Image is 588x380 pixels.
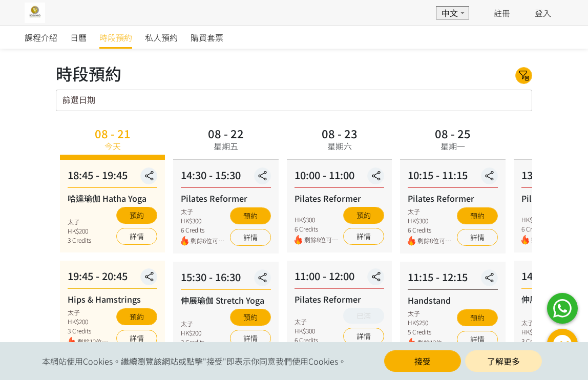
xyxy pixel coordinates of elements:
[295,235,302,245] img: fire.png
[408,167,497,188] div: 10:15 - 11:15
[408,269,497,290] div: 11:15 - 12:15
[230,207,271,224] button: 預約
[181,269,270,290] div: 15:30 - 16:30
[408,309,454,318] div: 太子
[531,235,568,245] span: 剩餘8位可預約
[408,192,497,204] div: Pilates Reformer
[408,338,415,348] img: fire.png
[181,294,270,306] div: 伸展瑜伽 Stretch Yoga
[145,31,178,44] span: 私人預約
[191,236,227,246] span: 剩餘6位可預約
[68,236,91,245] div: 3 Credits
[116,308,157,325] button: 預約
[230,229,271,246] a: 詳情
[295,268,384,289] div: 11:00 - 12:00
[408,327,454,336] div: 5 Credits
[295,326,318,335] div: HK$300
[116,228,157,245] a: 詳情
[435,128,471,139] div: 08 - 25
[68,326,114,335] div: 3 Credits
[417,236,454,246] span: 剩餘8位可預約
[145,26,178,49] a: 私人預約
[521,235,529,245] img: fire.png
[408,225,454,235] div: 6 Credits
[68,268,157,289] div: 19:45 - 20:45
[56,61,121,86] div: 時段預約
[181,167,270,188] div: 14:30 - 15:30
[304,235,341,245] span: 剩餘8位可預約
[295,215,341,224] div: HK$300
[68,337,75,347] img: fire.png
[70,31,87,44] span: 日曆
[343,308,384,324] button: 已滿
[494,7,510,19] a: 註冊
[295,293,384,305] div: Pilates Reformer
[56,90,532,111] input: 篩選日期
[408,236,415,246] img: fire.png
[408,294,497,306] div: Handstand
[535,7,551,19] a: 登入
[181,207,227,216] div: 太子
[295,192,384,204] div: Pilates Reformer
[181,216,227,225] div: HK$300
[327,140,352,152] div: 星期六
[77,337,114,347] span: 剩餘12位可預約
[99,26,132,49] a: 時段預約
[521,336,545,346] div: 3 Credits
[181,236,188,246] img: fire.png
[521,318,545,327] div: 太子
[104,140,121,152] div: 今天
[230,330,271,347] a: 詳情
[181,192,270,204] div: Pilates Reformer
[99,31,132,44] span: 時段預約
[68,317,114,326] div: HK$200
[322,128,358,139] div: 08 - 23
[457,331,498,348] a: 詳情
[68,192,157,204] div: 哈達瑜伽 Hatha Yoga
[408,318,454,327] div: HK$250
[417,338,454,348] span: 剩餘13位可預約
[408,207,454,216] div: 太子
[25,26,57,49] a: 課程介紹
[95,128,131,139] div: 08 - 21
[384,350,461,372] button: 接受
[408,216,454,225] div: HK$300
[25,3,45,23] img: 2I6SeW5W6eYajyVCbz3oJhiE9WWz8sZcVXnArBrK.jpg
[295,167,384,188] div: 10:00 - 11:00
[68,308,114,317] div: 太子
[68,217,91,226] div: 太子
[295,317,318,326] div: 太子
[181,337,204,347] div: 3 Credits
[295,335,318,345] div: 6 Credits
[68,226,91,236] div: HK$200
[457,207,498,224] button: 預約
[465,350,542,372] a: 了解更多
[343,328,384,345] a: 詳情
[191,26,223,49] a: 購買套票
[343,228,384,245] a: 詳情
[42,355,346,367] span: 本網站使用Cookies。繼續瀏覽該網站或點擊"接受"即表示你同意我們使用Cookies。
[230,309,271,326] button: 預約
[457,309,498,326] button: 預約
[181,328,204,337] div: HK$200
[116,330,157,347] a: 詳情
[68,167,157,188] div: 18:45 - 19:45
[521,224,568,234] div: 6 Credits
[521,215,568,224] div: HK$300
[521,327,545,336] div: HK$200
[214,140,238,152] div: 星期五
[25,31,57,44] span: 課程介紹
[181,225,227,235] div: 6 Credits
[70,26,87,49] a: 日曆
[457,229,498,246] a: 詳情
[343,207,384,224] button: 預約
[440,140,465,152] div: 星期一
[295,224,341,234] div: 6 Credits
[208,128,244,139] div: 08 - 22
[68,293,157,305] div: Hips & Hamstrings
[116,207,157,224] button: 預約
[181,319,204,328] div: 太子
[191,31,223,44] span: 購買套票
